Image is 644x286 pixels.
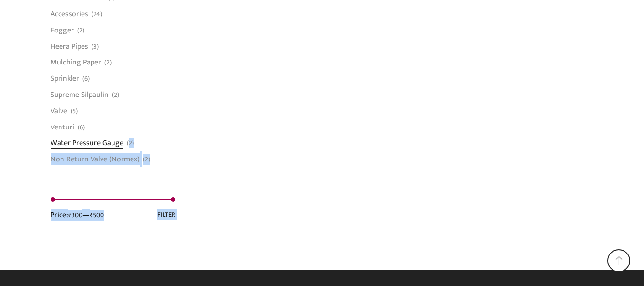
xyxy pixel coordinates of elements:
span: (2) [104,58,112,67]
a: Heera Pipes [51,38,88,54]
a: Sprinkler [51,71,79,87]
span: (3) [92,42,99,52]
span: (2) [127,138,134,148]
span: (6) [82,74,90,84]
a: Supreme Silpaulin [51,87,109,103]
a: Water Pressure Gauge [51,135,123,151]
span: (6) [78,123,85,132]
a: Valve [51,103,67,119]
span: (2) [77,26,84,35]
a: Venturi [51,119,74,135]
span: ₹500 [90,210,104,221]
button: Filter [157,210,175,221]
a: Non Return Valve (Normex) [51,151,140,165]
span: (5) [71,106,78,116]
span: ₹300 [68,210,82,221]
a: Mulching Paper [51,54,101,71]
a: Accessories [51,6,88,22]
span: (2) [143,155,150,164]
span: (24) [92,10,102,19]
a: Fogger [51,22,74,38]
div: Price: — [51,210,104,221]
span: (2) [112,90,119,100]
